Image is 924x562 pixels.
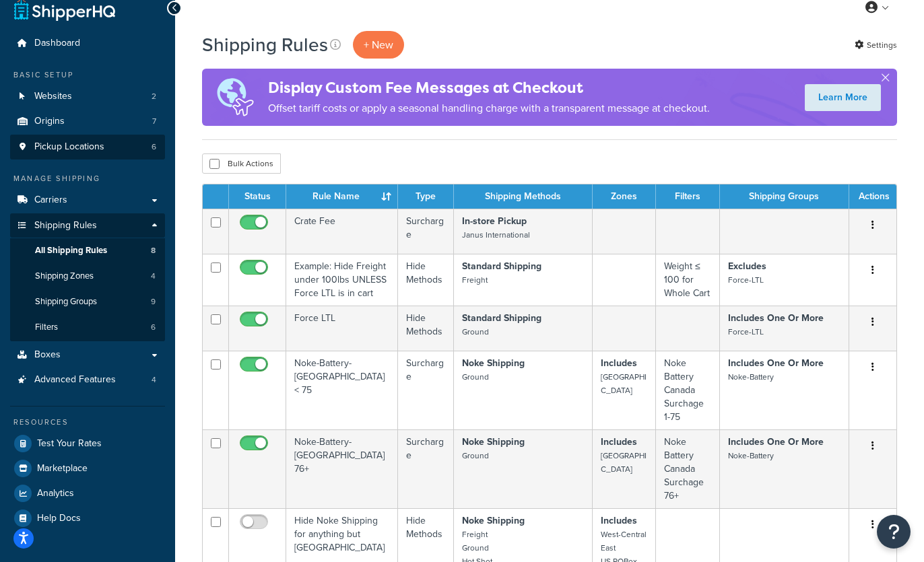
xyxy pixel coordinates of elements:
[35,296,97,308] span: Shipping Groups
[398,351,454,429] td: Surcharge
[462,450,489,462] small: Ground
[10,506,165,530] a: Help Docs
[462,371,489,383] small: Ground
[286,209,398,254] td: Crate Fee
[268,99,710,118] p: Offset tariff costs or apply a seasonal handling charge with a transparent message at checkout.
[10,84,165,109] li: Websites
[601,371,647,396] small: [GEOGRAPHIC_DATA]
[398,184,454,209] th: Type
[34,38,80,49] span: Dashboard
[152,141,156,153] span: 6
[10,264,165,289] li: Shipping Zones
[151,271,156,282] span: 4
[151,322,156,333] span: 6
[601,450,647,475] small: [GEOGRAPHIC_DATA]
[152,116,156,127] span: 7
[462,259,541,273] strong: Standard Shipping
[37,488,74,499] span: Analytics
[10,289,165,314] li: Shipping Groups
[656,429,719,508] td: Noke Battery Canada Surchage 76+
[601,514,637,528] strong: Includes
[10,367,165,392] a: Advanced Features 4
[286,254,398,306] td: Example: Hide Freight under 100lbs UNLESS Force LTL is in cart
[10,173,165,184] div: Manage Shipping
[10,213,165,238] a: Shipping Rules
[720,184,849,209] th: Shipping Groups
[462,214,527,228] strong: In-store Pickup
[728,356,824,370] strong: Includes One Or More
[353,31,404,59] p: + New
[656,184,719,209] th: Filters
[286,306,398,351] td: Force LTL
[593,184,656,209] th: Zones
[398,209,454,254] td: Surcharge
[34,195,67,206] span: Carriers
[398,306,454,351] td: Hide Methods
[10,238,165,263] a: All Shipping Rules 8
[35,271,94,282] span: Shipping Zones
[10,315,165,340] a: Filters 6
[601,356,637,370] strong: Includes
[10,69,165,81] div: Basic Setup
[286,184,398,209] th: Rule Name : activate to sort column ascending
[656,254,719,306] td: Weight ≤ 100 for Whole Cart
[34,91,72,102] span: Websites
[34,141,104,153] span: Pickup Locations
[398,429,454,508] td: Surcharge
[10,481,165,505] a: Analytics
[202,153,281,174] button: Bulk Actions
[10,213,165,341] li: Shipping Rules
[728,435,824,449] strong: Includes One Or More
[805,84,881,111] a: Learn More
[10,456,165,481] a: Marketplace
[202,69,268,126] img: duties-banner-06bc72dcb5fe05cb3f9472aba00be2ae8eb53ab6f0d8bb03d382ba314ac3c341.png
[10,238,165,263] li: All Shipping Rules
[462,514,525,528] strong: Noke Shipping
[34,374,116,386] span: Advanced Features
[877,515,911,549] button: Open Resource Center
[37,438,102,450] span: Test Your Rates
[152,91,156,102] span: 2
[10,109,165,134] li: Origins
[728,259,766,273] strong: Excludes
[462,356,525,370] strong: Noke Shipping
[34,220,97,232] span: Shipping Rules
[462,435,525,449] strong: Noke Shipping
[462,274,488,286] small: Freight
[462,326,489,338] small: Ground
[35,322,58,333] span: Filters
[10,417,165,428] div: Resources
[35,245,107,256] span: All Shipping Rules
[37,513,81,524] span: Help Docs
[855,36,897,55] a: Settings
[151,245,156,256] span: 8
[601,435,637,449] strong: Includes
[10,188,165,213] a: Carriers
[10,315,165,340] li: Filters
[37,463,88,475] span: Marketplace
[849,184,896,209] th: Actions
[151,296,156,308] span: 9
[34,116,65,127] span: Origins
[268,77,710,99] h4: Display Custom Fee Messages at Checkout
[728,371,774,383] small: Noke-Battery
[10,289,165,314] a: Shipping Groups 9
[398,254,454,306] td: Hide Methods
[10,135,165,160] li: Pickup Locations
[10,109,165,134] a: Origins 7
[10,343,165,367] a: Boxes
[152,374,156,386] span: 4
[10,367,165,392] li: Advanced Features
[728,311,824,325] strong: Includes One Or More
[10,84,165,109] a: Websites 2
[10,135,165,160] a: Pickup Locations 6
[10,31,165,56] a: Dashboard
[202,32,328,58] h1: Shipping Rules
[454,184,593,209] th: Shipping Methods
[462,229,530,241] small: Janus International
